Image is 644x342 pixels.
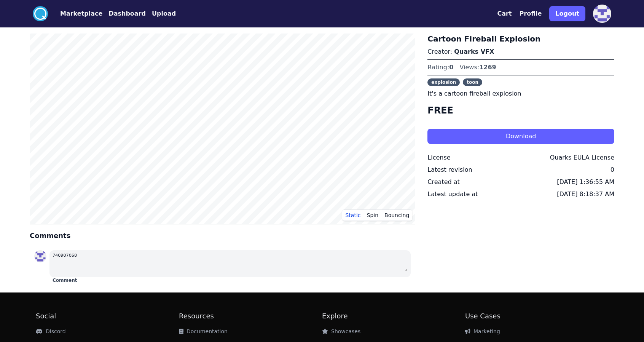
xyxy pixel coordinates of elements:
[557,177,614,187] div: [DATE] 1:36:55 AM
[427,104,614,117] h4: FREE
[36,328,66,334] a: Discord
[465,311,608,321] h2: Use Cases
[179,328,228,334] a: Documentation
[146,9,176,18] a: Upload
[459,63,496,72] div: Views:
[60,9,102,18] button: Marketplace
[520,9,542,18] button: Profile
[381,209,412,221] button: Bouncing
[479,64,496,71] span: 1269
[497,9,512,18] button: Cart
[53,277,77,283] button: Comment
[449,64,453,71] span: 0
[427,153,450,162] div: License
[427,47,614,56] p: Creator:
[465,328,500,334] a: Marketing
[53,253,77,258] small: 740907068
[593,5,611,23] img: profile
[30,230,415,241] h4: Comments
[611,165,614,174] div: 0
[427,165,472,174] div: Latest revision
[34,250,46,262] img: profile
[48,9,102,18] a: Marketplace
[427,190,478,199] div: Latest update at
[454,48,494,55] a: Quarks VFX
[427,63,453,72] div: Rating:
[36,311,179,321] h2: Social
[549,6,585,21] button: Logout
[427,34,614,44] h3: Cartoon Fireball Explosion
[102,9,146,18] a: Dashboard
[322,311,465,321] h2: Explore
[427,89,614,98] p: It's a cartoon fireball explosion
[427,129,614,144] button: Download
[364,209,382,221] button: Spin
[549,3,585,24] a: Logout
[179,311,322,321] h2: Resources
[557,190,614,199] div: [DATE] 8:18:37 AM
[322,328,360,334] a: Showcases
[463,78,482,86] span: toon
[550,153,614,162] div: Quarks EULA License
[342,209,363,221] button: Static
[427,177,459,187] div: Created at
[152,9,176,18] button: Upload
[427,78,460,86] span: explosion
[108,9,146,18] button: Dashboard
